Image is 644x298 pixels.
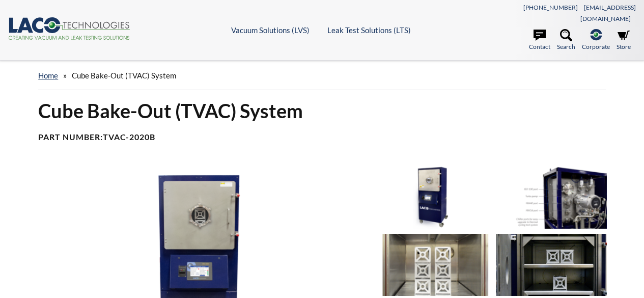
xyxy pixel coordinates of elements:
h4: Part Number: [38,132,606,143]
a: [EMAIL_ADDRESS][DOMAIN_NAME] [580,4,636,22]
a: home [38,71,58,80]
a: Leak Test Solutions (LTS) [327,25,411,35]
a: Vacuum Solutions (LVS) [231,25,310,35]
a: [PHONE_NUMBER] [523,4,578,11]
img: Cube TVAC Bake-Out System Product On Two Shelves image [496,234,607,296]
div: » [38,61,606,90]
a: Search [557,29,575,51]
img: Cube TVAC Bake-Out System, rear view [496,167,607,229]
a: Store [617,29,631,51]
b: TVAC-2020B [103,132,155,142]
img: Close-up view of large cube vacuum chamber for TVAC system with six CubeSats inside [380,234,491,296]
span: Cube Bake-Out (TVAC) System [72,71,176,80]
img: Cube TVAC Bake-Out System, angled view [380,167,491,229]
span: Corporate [582,42,610,51]
a: Contact [529,29,550,51]
h1: Cube Bake-Out (TVAC) System [38,98,606,123]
